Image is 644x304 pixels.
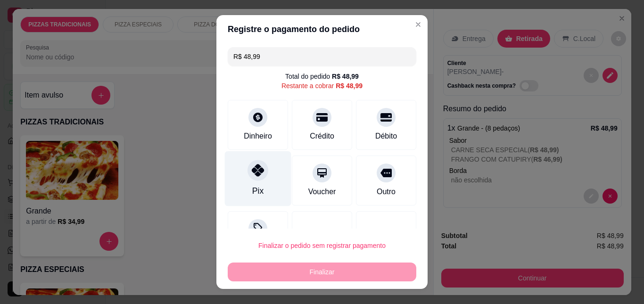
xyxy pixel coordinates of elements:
div: Outro [377,186,396,197]
div: Total do pedido [285,72,359,81]
div: R$ 48,99 [336,81,363,90]
button: Close [411,17,426,32]
div: Restante a cobrar [281,81,363,90]
div: Pix [252,185,264,197]
input: Ex.: hambúrguer de cordeiro [233,47,411,66]
div: Crédito [310,131,334,142]
div: Dinheiro [244,131,272,142]
div: R$ 48,99 [332,72,359,81]
button: Finalizar o pedido sem registrar pagamento [228,236,416,255]
div: Débito [375,131,397,142]
header: Registre o pagamento do pedido [216,15,428,43]
div: Voucher [308,186,336,197]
